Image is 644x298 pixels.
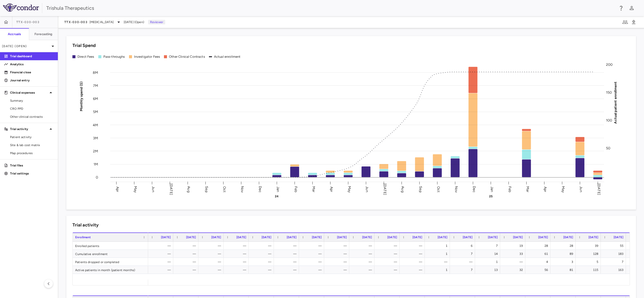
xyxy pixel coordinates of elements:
[262,235,271,239] span: [DATE]
[561,186,565,193] text: May
[203,266,221,274] div: —
[253,258,271,266] div: —
[429,258,447,266] div: —
[354,258,372,266] div: —
[362,235,372,239] span: [DATE]
[278,258,296,266] div: —
[588,235,598,239] span: [DATE]
[580,266,598,274] div: 115
[10,127,48,131] p: Trial activity
[429,250,447,258] div: 1
[379,258,397,266] div: —
[73,250,148,258] div: Cumulative enrollment
[555,250,573,258] div: 89
[2,44,50,48] p: [DATE] (Open)
[79,81,83,111] tspan: Monthly spend ($)
[73,266,148,274] div: Active patients in month (patient months)
[115,186,120,192] text: Apr
[10,171,54,176] p: Trial settings
[93,83,98,88] tspan: 7M
[10,54,54,58] p: Trial dashboard
[555,266,573,274] div: 81
[304,258,322,266] div: —
[10,135,54,139] span: Patient activity
[505,266,523,274] div: 32
[329,242,347,250] div: —
[253,242,271,250] div: —
[153,258,171,266] div: —
[186,235,196,239] span: [DATE]
[472,186,476,192] text: Dec
[614,235,623,239] span: [DATE]
[214,54,241,59] div: Actual enrollment
[178,258,196,266] div: —
[278,266,296,274] div: —
[454,186,458,193] text: Nov
[10,106,54,111] span: CRO PPD
[605,258,623,266] div: 7
[228,250,246,258] div: —
[312,186,316,192] text: Mar
[480,266,498,274] div: 13
[490,186,494,192] text: Jan
[605,242,623,250] div: 55
[96,175,98,180] tspan: 0
[178,242,196,250] div: —
[178,266,196,274] div: —
[73,258,148,266] div: Patients dropped or completed
[253,266,271,274] div: —
[73,242,148,250] div: Enrolled patients
[169,184,173,195] text: [DATE]
[404,258,422,266] div: —
[93,123,98,127] tspan: 4M
[354,266,372,274] div: —
[103,54,125,59] div: Pass-throughs
[538,235,548,239] span: [DATE]
[90,20,114,24] span: [MEDICAL_DATA]
[187,186,191,192] text: Aug
[606,118,612,123] tspan: 100
[178,250,196,258] div: —
[240,186,244,193] text: Nov
[404,250,422,258] div: —
[124,20,144,24] span: [DATE] (Open)
[211,235,221,239] span: [DATE]
[75,235,91,239] span: Enrollment
[169,54,205,59] div: Other Clinical Contracts
[153,266,171,274] div: —
[304,242,322,250] div: —
[387,235,397,239] span: [DATE]
[10,98,54,103] span: Summary
[93,70,98,75] tspan: 8M
[404,266,422,274] div: —
[329,266,347,274] div: —
[275,195,279,198] text: 24
[161,235,171,239] span: [DATE]
[354,250,372,258] div: —
[454,266,473,274] div: 7
[418,186,423,192] text: Sep
[505,250,523,258] div: 33
[606,63,613,67] tspan: 200
[228,242,246,250] div: —
[347,186,352,193] text: May
[530,250,548,258] div: 61
[613,81,618,124] tspan: Actual patient enrollment
[93,110,98,114] tspan: 5M
[454,242,473,250] div: 6
[203,258,221,266] div: —
[10,62,54,67] p: Analytics
[222,186,227,192] text: Oct
[597,184,601,195] text: [DATE]
[379,242,397,250] div: —
[8,32,21,36] h6: Accruals
[513,235,523,239] span: [DATE]
[337,235,347,239] span: [DATE]
[10,114,54,119] span: Other clinical contracts
[354,242,372,250] div: —
[580,258,598,266] div: 5
[580,242,598,250] div: 39
[3,4,39,12] img: logo-full-BYUhSk78.svg
[412,235,422,239] span: [DATE]
[203,242,221,250] div: —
